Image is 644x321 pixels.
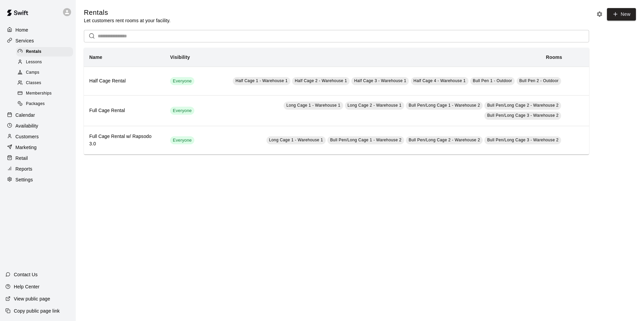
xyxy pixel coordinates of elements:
h5: Rentals [84,8,170,17]
a: Retail [5,153,70,163]
p: Settings [15,176,33,183]
p: Let customers rent rooms at your facility. [84,17,170,24]
span: Classes [26,80,41,86]
a: New [607,8,636,21]
div: Rentals [16,47,73,57]
span: Half Cage 1 - Warehouse 1 [235,78,288,83]
div: This service is visible to all of your customers [170,107,194,115]
span: Bull Pen/Long Cage 2 - Warehouse 2 [409,138,480,142]
div: Classes [16,78,73,88]
p: Services [15,37,34,44]
a: Reports [5,164,70,174]
span: Everyone [170,78,194,84]
span: Packages [26,101,45,107]
span: Half Cage 4 - Warehouse 1 [414,78,466,83]
div: Memberships [16,89,73,98]
div: Packages [16,99,73,109]
h6: Full Cage Rental w/ Rapsodo 3.0 [89,133,159,148]
p: Reports [15,166,32,172]
p: Customers [15,133,39,140]
table: simple table [84,48,589,154]
span: Rentals [26,48,41,55]
a: Memberships [16,88,76,99]
p: Contact Us [14,271,38,278]
p: Retail [15,155,28,162]
div: Lessons [16,58,73,67]
span: Memberships [26,90,52,97]
span: Bull Pen 1 - Outdoor [473,78,512,83]
a: Calendar [5,110,70,120]
a: Services [5,36,70,46]
h6: Full Cage Rental [89,107,159,114]
button: Rental settings [594,9,605,19]
a: Camps [16,68,76,78]
span: Long Cage 2 - Warehouse 1 [348,103,401,108]
div: Camps [16,68,73,77]
a: Packages [16,99,76,109]
div: This service is visible to all of your customers [170,136,194,144]
b: Visibility [170,55,190,60]
div: This service is visible to all of your customers [170,77,194,85]
span: Bull Pen/Long Cage 1 - Warehouse 2 [409,103,480,108]
p: Copy public page link [14,308,60,314]
a: Home [5,25,70,35]
span: Long Cage 1 - Warehouse 1 [286,103,340,108]
span: Half Cage 3 - Warehouse 1 [354,78,406,83]
span: Bull Pen 2 - Outdoor [519,78,559,83]
p: Home [15,27,28,33]
p: Availability [15,122,38,129]
a: Rentals [16,46,76,57]
span: Lessons [26,59,42,66]
b: Name [89,55,102,60]
span: Bull Pen/Long Cage 1 - Warehouse 2 [330,138,401,142]
h6: Half Cage Rental [89,77,159,85]
span: Everyone [170,108,194,114]
b: Rooms [546,55,562,60]
p: Help Center [14,283,39,290]
a: Lessons [16,57,76,67]
span: Long Cage 1 - Warehouse 1 [269,138,323,142]
p: Marketing [15,144,37,151]
a: Marketing [5,142,70,152]
span: Camps [26,69,39,76]
p: Calendar [15,112,35,118]
a: Classes [16,78,76,88]
a: Settings [5,175,70,185]
a: Availability [5,121,70,131]
span: Everyone [170,137,194,144]
span: Bull Pen/Long Cage 2 - Warehouse 2 [487,103,558,108]
span: Bull Pen/Long Cage 3 - Warehouse 2 [487,113,558,118]
span: Half Cage 2 - Warehouse 1 [295,78,347,83]
span: Bull Pen/Long Cage 3 - Warehouse 2 [487,138,558,142]
a: Customers [5,132,70,142]
p: View public page [14,295,50,302]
